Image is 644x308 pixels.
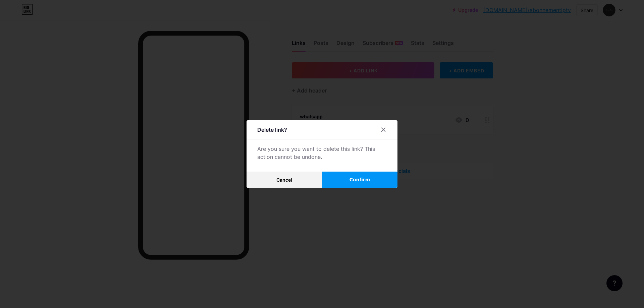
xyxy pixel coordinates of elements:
button: Confirm [322,172,397,188]
span: Confirm [350,176,370,183]
div: Delete link? [257,126,287,134]
button: Cancel [247,172,322,188]
div: Are you sure you want to delete this link? This action cannot be undone. [257,145,387,161]
span: Cancel [276,177,292,183]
